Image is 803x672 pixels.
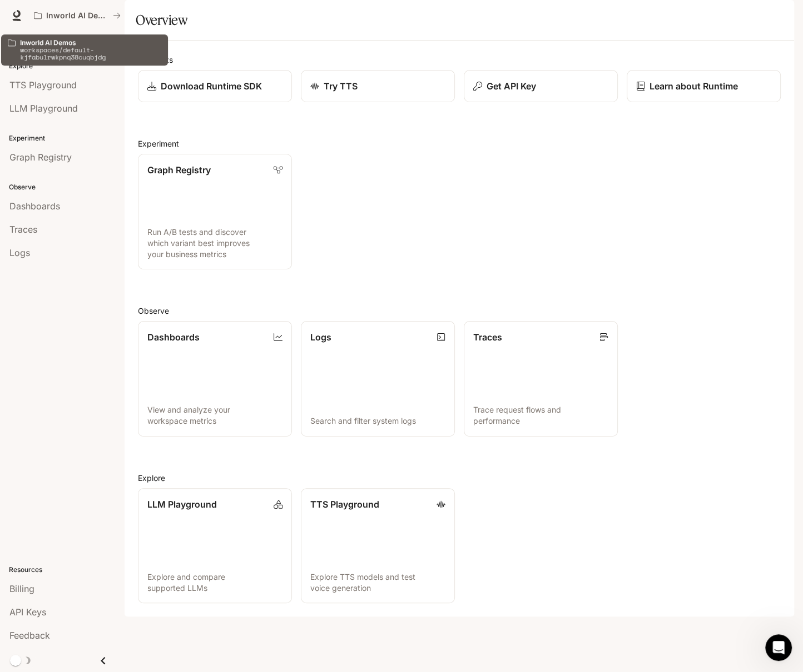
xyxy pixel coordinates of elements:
[147,498,217,511] p: LLM Playground
[147,404,282,427] p: View and analyze your workspace metrics
[464,321,618,437] a: TracesTrace request flows and performance
[147,163,211,177] p: Graph Registry
[310,415,445,427] p: Search and filter system logs
[301,70,455,102] a: Try TTS
[487,79,536,93] p: Get API Key
[147,571,282,594] p: Explore and compare supported LLMs
[765,634,792,661] iframe: Intercom live chat
[310,498,379,511] p: TTS Playground
[138,138,781,149] h2: Experiment
[473,330,502,344] p: Traces
[324,79,358,93] p: Try TTS
[627,70,781,102] a: Learn about Runtime
[138,70,292,102] a: Download Runtime SDK
[138,321,292,437] a: DashboardsView and analyze your workspace metrics
[138,54,781,66] h2: Shortcuts
[20,39,161,46] p: Inworld AI Demos
[138,154,292,269] a: Graph RegistryRun A/B tests and discover which variant best improves your business metrics
[473,404,608,427] p: Trace request flows and performance
[20,46,161,61] p: workspaces/default-kjfabulrwkpnq38cuqbjdg
[301,321,455,437] a: LogsSearch and filter system logs
[138,305,781,317] h2: Observe
[161,79,262,93] p: Download Runtime SDK
[46,11,108,21] p: Inworld AI Demos
[136,9,187,31] h1: Overview
[29,4,126,27] button: All workspaces
[301,488,455,604] a: TTS PlaygroundExplore TTS models and test voice generation
[138,488,292,604] a: LLM PlaygroundExplore and compare supported LLMs
[464,70,618,102] button: Get API Key
[147,330,200,344] p: Dashboards
[650,79,738,93] p: Learn about Runtime
[310,330,331,344] p: Logs
[310,571,445,594] p: Explore TTS models and test voice generation
[147,227,282,260] p: Run A/B tests and discover which variant best improves your business metrics
[138,472,781,484] h2: Explore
